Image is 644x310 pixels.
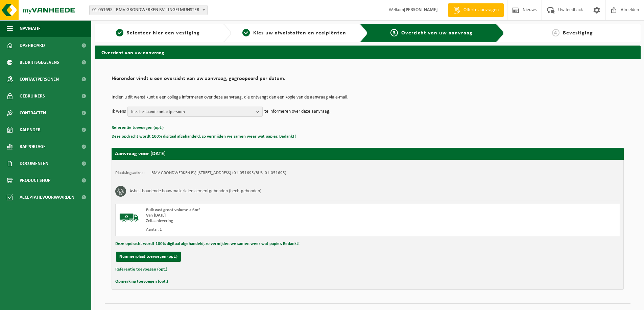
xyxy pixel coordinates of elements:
h2: Overzicht van uw aanvraag [95,46,641,59]
iframe: chat widget [3,295,113,310]
strong: Van [DATE] [146,213,166,218]
h3: Asbesthoudende bouwmaterialen cementgebonden (hechtgebonden) [129,186,261,197]
button: Nummerplaat toevoegen (opt.) [116,252,181,262]
span: Kalender [20,121,41,138]
span: Gebruikers [20,88,45,105]
span: Product Shop [20,172,50,189]
img: BL-SO-LV.png [119,207,139,228]
strong: Plaatsingsadres: [115,171,145,175]
span: 3 [390,29,398,36]
span: 2 [242,29,250,36]
span: Documenten [20,155,48,172]
div: Aantal: 1 [146,227,395,232]
span: Kies bestaand contactpersoon [131,107,254,117]
button: Opmerking toevoegen (opt.) [115,277,168,286]
span: Bedrijfsgegevens [20,54,59,71]
button: Kies bestaand contactpersoon [127,107,263,117]
a: 1Selecteer hier een vestiging [98,29,218,37]
td: BMV GRONDWERKEN BV, [STREET_ADDRESS] (01-051695/BUS, 01-051695) [151,170,286,176]
a: Offerte aanvragen [448,3,504,17]
span: Acceptatievoorwaarden [20,189,74,206]
span: 1 [116,29,123,36]
span: Overzicht van uw aanvraag [401,30,473,36]
span: Navigatie [20,20,41,37]
span: Selecteer hier een vestiging [127,30,200,36]
span: Bulk vast groot volume > 6m³ [146,208,200,212]
span: 4 [552,29,559,36]
span: Rapportage [20,138,46,155]
span: 01-051695 - BMV GRONDWERKEN BV - INGELMUNSTER [90,5,207,15]
button: Deze opdracht wordt 100% digitaal afgehandeld, zo vermijden we samen weer wat papier. Bedankt! [112,132,296,141]
button: Deze opdracht wordt 100% digitaal afgehandeld, zo vermijden we samen weer wat papier. Bedankt! [115,239,300,248]
a: 2Kies uw afvalstoffen en recipiënten [235,29,354,37]
span: Offerte aanvragen [462,7,500,13]
span: Bevestiging [563,30,593,36]
span: Dashboard [20,37,45,54]
span: 01-051695 - BMV GRONDWERKEN BV - INGELMUNSTER [89,5,208,15]
p: Indien u dit wenst kunt u een collega informeren over deze aanvraag, die ontvangt dan een kopie v... [112,95,624,100]
span: Kies uw afvalstoffen en recipiënten [253,30,346,36]
span: Contracten [20,105,46,121]
h2: Hieronder vindt u een overzicht van uw aanvraag, gegroepeerd per datum. [112,76,624,85]
div: Zelfaanlevering [146,218,395,224]
span: Contactpersonen [20,71,59,88]
p: Ik wens [112,107,126,117]
p: te informeren over deze aanvraag. [264,107,331,117]
button: Referentie toevoegen (opt.) [112,123,164,132]
strong: [PERSON_NAME] [404,7,438,12]
strong: Aanvraag voor [DATE] [115,151,166,157]
button: Referentie toevoegen (opt.) [115,265,167,274]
